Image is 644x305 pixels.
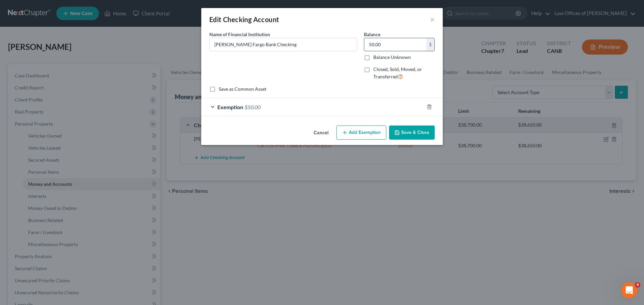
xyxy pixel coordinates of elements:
input: 0.00 [364,38,426,51]
span: Exemption [217,104,243,110]
div: Edit Checking Account [209,15,279,24]
label: Balance Unknown [373,54,411,61]
span: 4 [635,282,640,288]
span: $50.00 [245,104,261,110]
button: Add Exemption [336,126,386,140]
span: Closed, Sold, Moved, or Transferred [373,66,422,79]
div: $ [426,38,434,51]
button: Save & Close [389,126,435,140]
label: Save as Common Asset [219,86,266,92]
button: Cancel [308,126,334,140]
span: Name of Financial Institution [209,31,270,37]
iframe: Intercom live chat [621,282,637,298]
label: Balance [364,31,380,38]
input: Enter name... [210,38,357,51]
button: × [430,15,435,23]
